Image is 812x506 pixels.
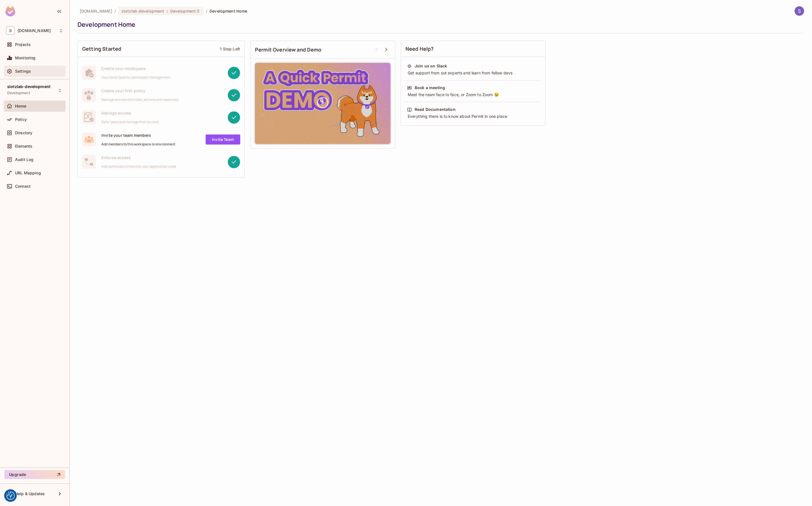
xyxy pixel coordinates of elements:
span: the active workspace [80,8,112,14]
span: slotzlab-development [121,8,164,14]
div: Meet the team face to face, or Zoom to Zoom 😉 [407,92,539,97]
span: Create your workspace [101,66,170,71]
div: Get support from out experts and learn from fellow devs [407,70,539,76]
span: Permit Overview and Demo [255,46,322,53]
span: S [6,26,15,35]
span: Workspace: slotzlab.com [18,28,51,33]
span: Elements [15,144,32,148]
span: Connect [15,184,31,189]
div: Join us on Slack [415,63,447,69]
li: / [115,8,116,14]
span: Add permission checks to your application code [101,164,176,169]
span: Create your first policy [101,88,178,93]
div: Everything there is to know about Permit in one place [407,114,539,119]
span: Manage access [101,110,159,116]
span: Add members to this workspace or environment [101,142,176,146]
span: Need Help? [405,45,434,52]
span: Your home base for permission management [101,75,170,80]
span: Home [15,104,26,108]
span: Invite your team members [101,133,176,138]
div: Read Documentation [415,107,456,112]
div: Book a meeting [415,85,445,91]
div: 1 Step Left [220,46,240,52]
img: SReyMgAAAABJRU5ErkJggg== [5,6,15,16]
a: Invite Team [206,135,240,145]
img: Revisit consent button [6,492,15,500]
span: slotzlab-development [7,84,50,89]
button: Upgrade [4,470,65,479]
span: : [166,9,168,13]
div: Development Home [77,20,801,29]
span: Development [7,91,30,95]
span: URL Mapping [15,171,41,175]
span: Projects [15,42,31,47]
span: Monitoring [15,56,36,60]
span: Sync users and manage their access [101,120,159,124]
span: Getting Started [82,45,121,52]
span: Development [170,8,196,14]
span: Help & Updates [15,492,45,496]
button: Consent Preferences [6,492,15,500]
span: Audit Log [15,157,33,162]
span: Manage access with roles, actions and resources [101,97,178,102]
span: Enforce access [101,155,176,160]
li: / [206,8,207,14]
span: Policy [15,117,27,122]
span: Directory [15,131,32,135]
img: Slotzlab Administrator [795,6,804,16]
span: Development Home [210,8,247,14]
span: Settings [15,69,31,74]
